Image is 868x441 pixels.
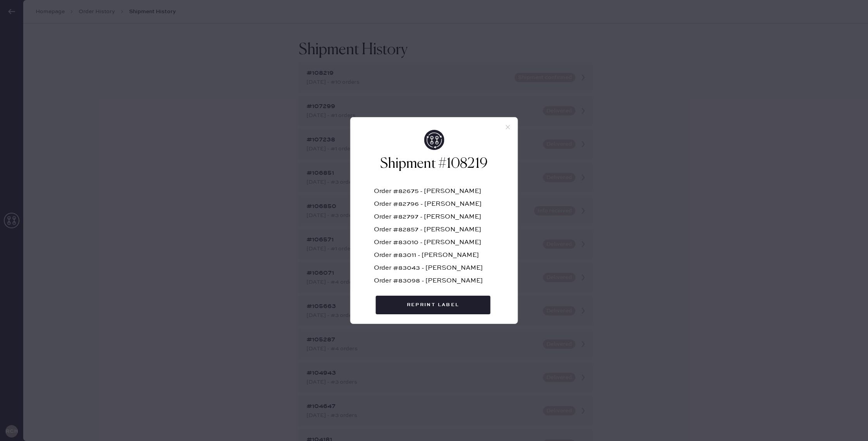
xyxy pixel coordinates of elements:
[376,296,493,314] a: Reprint Label
[374,278,494,291] div: Order #83098 - [PERSON_NAME]
[374,265,494,278] div: Order #83043 - [PERSON_NAME]
[374,227,494,239] div: Order #82857 - [PERSON_NAME]
[376,296,491,314] button: Reprint Label
[374,214,494,227] div: Order #82797 - [PERSON_NAME]
[374,155,494,173] h2: Shipment #108219
[374,252,494,265] div: Order #83011 - [PERSON_NAME]
[374,201,494,214] div: Order #82796 - [PERSON_NAME]
[831,406,865,439] iframe: Front Chat
[374,239,494,252] div: Order #83010 - [PERSON_NAME]
[374,188,494,201] div: Order #82675 - [PERSON_NAME]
